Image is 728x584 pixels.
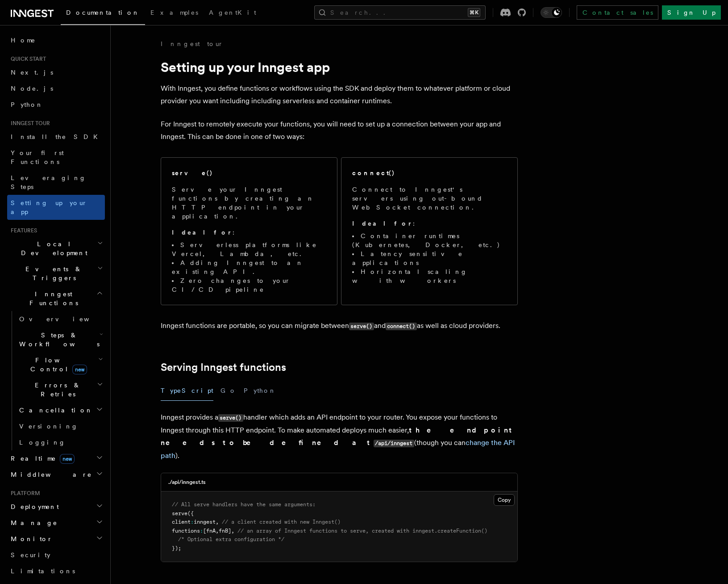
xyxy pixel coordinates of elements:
code: connect() [386,323,417,330]
code: /api/inngest [374,440,414,447]
a: Limitations [7,563,105,579]
span: Documentation [66,9,140,16]
p: For Inngest to remotely execute your functions, you will need to set up a connection between your... [161,118,518,143]
span: Install the SDK [11,133,103,140]
p: Inngest provides a handler which adds an API endpoint to your router. You expose your functions t... [161,411,518,462]
span: Platform [7,490,40,497]
span: new [60,454,75,464]
span: Setting up your app [11,199,87,215]
a: Python [7,97,105,113]
span: Security [11,551,50,559]
button: Manage [7,515,105,531]
button: Steps & Workflows [16,327,105,352]
span: Overview [19,315,111,323]
span: Realtime [7,454,75,463]
button: Search...⌘K [314,5,486,20]
a: Overview [16,311,105,327]
button: Cancellation [16,402,105,418]
h1: Setting up your Inngest app [161,59,518,75]
li: Horizontal scaling with workers [352,267,507,285]
button: Realtimenew [7,450,105,466]
h2: connect() [352,168,395,177]
a: serve()Serve your Inngest functions by creating an HTTP endpoint in your application.Ideal for:Se... [161,157,337,305]
button: Monitor [7,531,105,547]
span: inngest [194,519,216,525]
span: AgentKit [209,9,256,16]
span: ({ [187,510,194,517]
a: Contact sales [577,5,658,20]
strong: Ideal for [172,229,233,236]
strong: Ideal for [352,220,413,227]
span: Your first Functions [11,149,64,165]
span: [fnA [203,528,216,534]
span: fnB] [219,528,231,534]
span: Deployment [7,502,59,511]
a: Logging [16,434,105,450]
button: Copy [494,494,515,506]
p: : [172,228,326,237]
span: Python [11,101,43,108]
button: Toggle dark mode [541,7,562,18]
span: // a client created with new Inngest() [222,519,341,525]
span: /* Optional extra configuration */ [178,536,284,542]
p: Serve your Inngest functions by creating an HTTP endpoint in your application. [172,185,326,221]
a: Serving Inngest functions [161,361,286,374]
button: Flow Controlnew [16,352,105,377]
a: Documentation [61,3,145,25]
span: Events & Triggers [7,265,97,282]
a: Your first Functions [7,145,105,170]
span: Cancellation [16,406,93,415]
span: }); [172,545,181,551]
button: Inngest Functions [7,286,105,311]
span: serve [172,510,187,517]
span: Versioning [19,423,78,430]
span: Node.js [11,85,53,92]
a: Examples [145,3,204,24]
span: Manage [7,518,58,527]
span: Middleware [7,470,92,479]
div: Inngest Functions [7,311,105,450]
p: : [352,219,507,228]
button: Go [220,381,237,401]
span: Errors & Retries [16,381,97,399]
code: serve() [218,414,243,422]
button: Deployment [7,499,105,515]
button: TypeScript [161,381,213,401]
p: Inngest functions are portable, so you can migrate between and as well as cloud providers. [161,319,518,332]
a: Next.js [7,64,105,80]
a: Node.js [7,80,105,97]
a: Home [7,32,105,48]
span: : [191,519,194,525]
span: Inngest tour [7,120,50,127]
button: Local Development [7,236,105,261]
span: Next.js [11,69,53,76]
li: Adding Inngest to an existing API. [172,258,326,276]
span: Quick start [7,55,46,63]
a: AgentKit [204,3,262,24]
a: Setting up your app [7,195,105,220]
span: Limitations [11,567,75,575]
a: connect()Connect to Inngest's servers using out-bound WebSocket connection.Ideal for:Container ru... [341,157,518,305]
span: : [200,528,203,534]
a: Leveraging Steps [7,170,105,195]
span: // an array of Inngest functions to serve, created with inngest.createFunction() [237,528,487,534]
span: Features [7,227,37,234]
a: Security [7,547,105,563]
span: Inngest Functions [7,290,96,307]
span: new [72,365,87,374]
button: Events & Triggers [7,261,105,286]
li: Serverless platforms like Vercel, Lambda, etc. [172,240,326,258]
button: Python [244,381,276,401]
li: Container runtimes (Kubernetes, Docker, etc.) [352,231,507,249]
li: Latency sensitive applications [352,249,507,267]
code: serve() [349,323,374,330]
a: Install the SDK [7,129,105,145]
button: Middleware [7,466,105,483]
span: , [231,528,234,534]
span: // All serve handlers have the same arguments: [172,501,316,508]
a: Versioning [16,418,105,434]
a: Inngest tour [161,39,223,48]
span: Examples [150,9,198,16]
h3: ./api/inngest.ts [168,479,206,486]
li: Zero changes to your CI/CD pipeline [172,276,326,294]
